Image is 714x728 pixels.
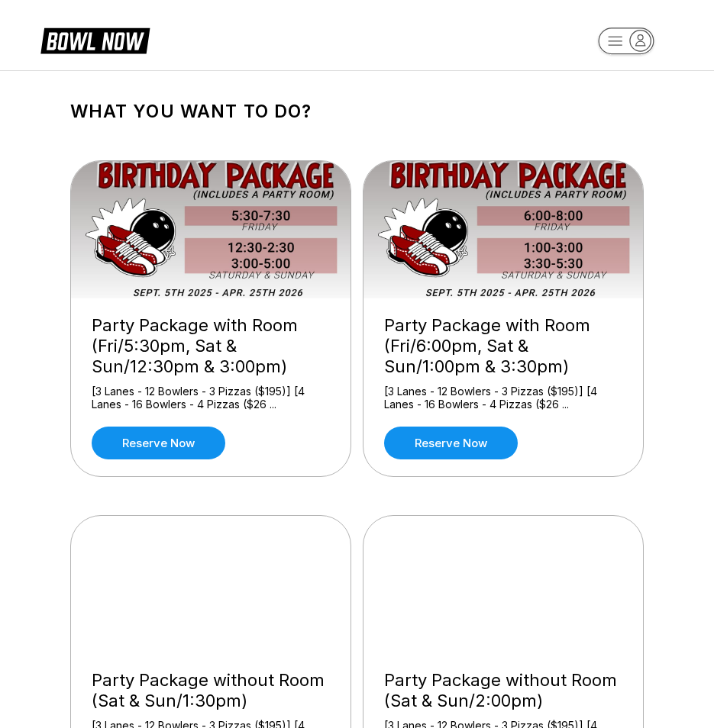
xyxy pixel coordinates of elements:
div: Party Package without Room (Sat & Sun/1:30pm) [92,670,330,711]
img: Party Package with Room (Fri/6:00pm, Sat & Sun/1:00pm & 3:30pm) [363,161,645,298]
img: Party Package without Room (Sat & Sun/2:00pm) [363,516,645,653]
div: [3 Lanes - 12 Bowlers - 3 Pizzas ($195)] [4 Lanes - 16 Bowlers - 4 Pizzas ($26 ... [92,385,330,411]
div: Party Package without Room (Sat & Sun/2:00pm) [384,670,622,711]
a: Reserve now [92,427,225,459]
div: Party Package with Room (Fri/5:30pm, Sat & Sun/12:30pm & 3:00pm) [92,315,330,377]
h1: What you want to do? [70,101,645,122]
a: Reserve now [384,427,518,459]
img: Party Package without Room (Sat & Sun/1:30pm) [71,516,352,653]
div: Party Package with Room (Fri/6:00pm, Sat & Sun/1:00pm & 3:30pm) [384,315,622,377]
img: Party Package with Room (Fri/5:30pm, Sat & Sun/12:30pm & 3:00pm) [71,161,352,298]
div: [3 Lanes - 12 Bowlers - 3 Pizzas ($195)] [4 Lanes - 16 Bowlers - 4 Pizzas ($26 ... [384,385,622,411]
